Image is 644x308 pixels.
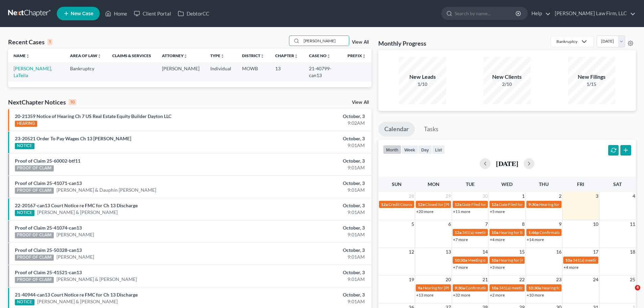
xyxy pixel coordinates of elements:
[519,276,525,284] span: 22
[97,54,101,58] i: unfold_more
[302,36,349,46] input: Search by name...
[551,7,636,20] a: [PERSON_NAME] Law Firm, LLC
[184,54,188,58] i: unfold_more
[558,192,562,200] span: 2
[411,220,415,228] span: 5
[15,180,82,186] a: Proof of Claim 25-41071-can13
[484,220,488,228] span: 7
[253,209,365,216] div: 9:01AM
[15,158,80,164] a: Proof of Claim 25-60002-btf11
[418,122,445,137] a: Tasks
[453,237,468,242] a: +7 more
[107,49,157,62] th: Claims & Services
[445,192,452,200] span: 29
[253,187,365,193] div: 9:01AM
[455,202,461,207] span: 12a
[15,203,138,208] a: 22-20167-can13 Court Notice re FMC for Ch 13 Discharge
[629,276,636,284] span: 25
[392,181,402,187] span: Sun
[15,255,54,261] div: PROOF OF CLAIM
[260,54,264,58] i: unfold_more
[564,265,578,270] a: +4 more
[56,231,94,238] a: [PERSON_NAME]
[558,220,562,228] span: 9
[483,73,531,81] div: New Clients
[565,258,572,263] span: 10a
[242,53,264,58] a: Districtunfold_more
[309,53,331,58] a: Case Nounfold_more
[70,53,101,58] a: Area of Lawunfold_more
[37,209,118,216] a: [PERSON_NAME] & [PERSON_NAME]
[408,276,415,284] span: 19
[401,145,418,154] button: week
[8,38,52,46] div: Recent Cases
[15,299,34,305] div: NOTICE
[482,248,488,256] span: 14
[555,276,562,284] span: 23
[253,180,365,187] div: October, 3
[592,276,599,284] span: 24
[556,39,577,44] div: Bankruptcy
[253,142,365,149] div: 9:01AM
[490,237,505,242] a: +4 more
[253,247,365,254] div: October, 3
[352,100,369,105] a: View All
[157,62,205,81] td: [PERSON_NAME]
[466,181,475,187] span: Tue
[26,54,30,58] i: unfold_more
[381,202,388,207] span: 12a
[408,248,415,256] span: 12
[378,122,415,137] a: Calendar
[539,181,549,187] span: Thu
[15,247,82,253] a: Proof of Claim 25-50328-can13
[15,292,138,298] a: 21-40944-can13 Court Notice re FMC for Ch 13 Discharge
[482,276,488,284] span: 21
[455,285,465,290] span: 9:30a
[621,285,637,301] iframe: Intercom live chat
[102,7,130,20] a: Home
[468,258,543,263] span: Meeting of Creditors for [PERSON_NAME]
[162,53,188,58] a: Attorneyunfold_more
[448,220,452,228] span: 6
[490,265,505,270] a: +3 more
[399,81,446,88] div: 1/10
[539,202,592,207] span: Hearing for [PERSON_NAME]
[632,192,636,200] span: 4
[455,258,467,263] span: 10:30a
[568,81,615,88] div: 1/15
[521,192,525,200] span: 1
[445,276,452,284] span: 20
[65,62,107,81] td: Bankruptcy
[542,285,588,290] span: Hearing for 1 Big Red, LLC
[483,81,531,88] div: 2/10
[462,230,527,235] span: 341(a) meeting for [PERSON_NAME]
[492,285,498,290] span: 10a
[14,53,30,58] a: Nameunfold_more
[418,145,432,154] button: day
[423,285,476,290] span: Hearing for [PERSON_NAME]
[490,292,505,298] a: +2 more
[432,145,445,154] button: list
[568,73,615,81] div: New Filings
[418,202,425,207] span: 12a
[253,231,365,238] div: 9:01AM
[130,7,174,20] a: Client Portal
[629,248,636,256] span: 18
[445,248,452,256] span: 13
[253,298,365,305] div: 9:01AM
[466,285,543,290] span: Confirmation Hearing for [PERSON_NAME]
[15,143,34,149] div: NOTICE
[416,292,433,298] a: +13 more
[399,73,446,81] div: New Leads
[56,254,94,260] a: [PERSON_NAME]
[47,39,52,45] div: 1
[499,230,555,235] span: Hearing for Bar K Holdings, LLC
[482,192,488,200] span: 30
[15,277,54,283] div: PROOF OF CLAIM
[15,269,82,275] a: Proof of Claim 25-41521-can13
[304,62,342,81] td: 21-40799-can13
[595,192,599,200] span: 3
[462,202,519,207] span: Date Filed for [PERSON_NAME]
[8,98,76,106] div: NextChapter Notices
[492,230,498,235] span: 10a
